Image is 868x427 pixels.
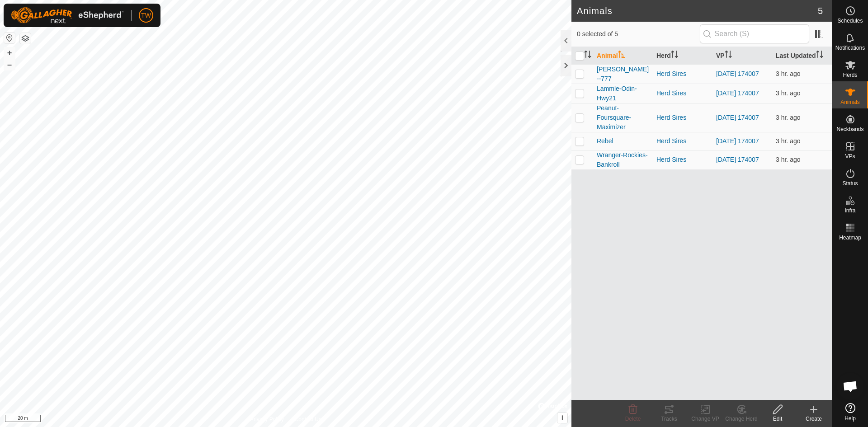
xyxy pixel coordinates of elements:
span: Notifications [835,45,865,51]
div: Create [796,415,832,423]
span: Oct 9, 2025, 4:33 PM [776,70,801,77]
span: Status [842,181,858,186]
span: Oct 9, 2025, 4:32 PM [776,156,801,163]
span: Oct 9, 2025, 4:32 PM [776,114,801,121]
span: Infra [844,208,855,213]
div: Herd Sires [656,155,709,164]
span: Delete [625,416,641,422]
th: Last Updated [772,47,832,65]
span: Peanut-Foursquare-Maximizer [597,103,649,132]
span: Animals [840,99,860,105]
th: VP [712,47,772,65]
p-sorticon: Activate to sort [671,52,678,59]
span: Oct 9, 2025, 4:32 PM [776,89,801,97]
span: Lammle-Odin-Hwy21 [597,84,649,103]
span: TW [141,11,151,20]
span: Heatmap [839,235,861,240]
h2: Animals [577,5,818,16]
button: + [4,47,15,58]
p-sorticon: Activate to sort [725,52,732,59]
a: [DATE] 174007 [716,89,759,97]
div: Herd Sires [656,69,709,79]
span: 5 [818,4,823,18]
a: Contact Us [295,415,321,423]
button: Reset Map [4,33,15,43]
p-sorticon: Activate to sort [584,52,591,59]
button: – [4,59,15,70]
span: i [561,414,563,422]
span: Herds [843,72,857,78]
span: Oct 9, 2025, 4:32 PM [776,137,801,145]
span: [PERSON_NAME]--777 [597,65,649,84]
div: Change VP [687,415,723,423]
span: VPs [845,154,855,159]
a: [DATE] 174007 [716,70,759,77]
input: Search (S) [700,24,809,43]
a: [DATE] 174007 [716,156,759,163]
span: Schedules [837,18,863,23]
span: Wranger-Rockies-Bankroll [597,150,649,169]
a: [DATE] 174007 [716,137,759,145]
div: Herd Sires [656,136,709,146]
div: Herd Sires [656,89,709,98]
th: Animal [593,47,653,65]
img: Gallagher Logo [11,7,124,23]
span: Neckbands [836,127,863,132]
span: Rebel [597,136,613,146]
button: Map Layers [20,33,31,44]
button: i [557,413,567,423]
th: Herd [653,47,712,65]
span: 0 selected of 5 [577,29,700,39]
div: Edit [759,415,796,423]
div: Open chat [837,373,864,400]
div: Change Herd [723,415,759,423]
div: Herd Sires [656,113,709,122]
a: [DATE] 174007 [716,114,759,121]
a: Help [832,399,868,425]
a: Privacy Policy [250,415,284,423]
p-sorticon: Activate to sort [618,52,625,59]
span: Help [844,416,856,421]
div: Tracks [651,415,687,423]
p-sorticon: Activate to sort [816,52,823,59]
